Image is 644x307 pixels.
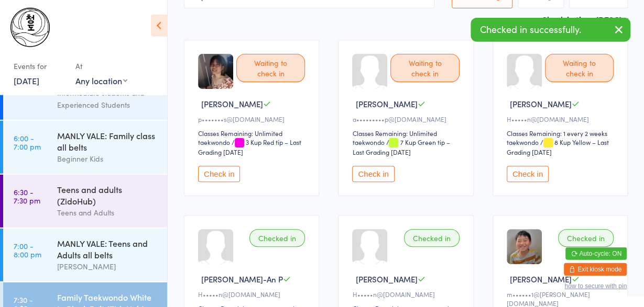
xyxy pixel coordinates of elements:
[198,290,308,299] div: H•••••n@[DOMAIN_NAME]
[352,115,462,123] div: a•••••••••p@[DOMAIN_NAME]
[507,229,542,264] img: image1652143368.png
[249,229,305,247] div: Checked in
[3,121,167,174] a: 6:00 -7:00 pmMANLY VALE: Family class all beltsBeginner Kids
[57,207,158,219] div: Teens and Adults
[564,282,627,290] button: how to secure with pin
[352,138,450,156] span: / 7 Kup Green tip – Last Grading [DATE]
[510,274,572,285] span: [PERSON_NAME]
[507,115,617,123] div: H•••••n@[DOMAIN_NAME]
[57,260,158,272] div: [PERSON_NAME]
[352,138,384,146] div: taekwondo
[198,138,230,146] div: taekwondo
[201,274,283,285] span: [PERSON_NAME]-An P
[507,138,609,156] span: / 8 Kup Yellow – Last Grading [DATE]
[404,229,460,247] div: Checked in
[57,184,158,207] div: Teens and adults (ZidoHub)
[3,175,167,228] a: 6:30 -7:30 pmTeens and adults (ZidoHub)Teens and Adults
[558,229,614,247] div: Checked in
[510,98,572,109] span: [PERSON_NAME]
[198,54,233,89] img: image1602341446.png
[57,153,158,165] div: Beginner Kids
[565,247,627,260] button: Auto-cycle: ON
[57,130,158,153] div: MANLY VALE: Family class all belts
[57,237,158,260] div: MANLY VALE: Teens and Adults all belts
[541,14,628,25] div: Check in time (DESC)
[57,87,158,111] div: Intermediate students and Experienced Students
[545,54,614,82] div: Waiting to check in
[507,138,539,146] div: taekwondo
[355,98,417,109] span: [PERSON_NAME]
[201,98,263,109] span: [PERSON_NAME]
[507,166,549,182] button: Check in
[75,75,127,86] div: Any location
[198,115,308,123] div: p•••••••s@[DOMAIN_NAME]
[198,129,308,138] div: Classes Remaining: Unlimited
[390,54,459,82] div: Waiting to check in
[352,129,462,138] div: Classes Remaining: Unlimited
[75,58,127,75] div: At
[198,166,240,182] button: Check in
[564,263,627,276] button: Exit kiosk mode
[14,242,41,258] time: 7:00 - 8:00 pm
[3,229,167,281] a: 7:00 -8:00 pmMANLY VALE: Teens and Adults all belts[PERSON_NAME]
[507,129,617,138] div: Classes Remaining: 1 every 2 weeks
[198,138,301,156] span: / 3 Kup Red tip – Last Grading [DATE]
[352,290,462,299] div: H•••••n@[DOMAIN_NAME]
[14,134,41,151] time: 6:00 - 7:00 pm
[352,166,394,182] button: Check in
[355,274,417,285] span: [PERSON_NAME]
[236,54,305,82] div: Waiting to check in
[14,58,65,75] div: Events for
[10,8,50,47] img: Chungdo Taekwondo
[14,188,40,204] time: 6:30 - 7:30 pm
[515,15,539,25] label: Sort by
[14,75,39,86] a: [DATE]
[471,18,630,42] div: Checked in successfully.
